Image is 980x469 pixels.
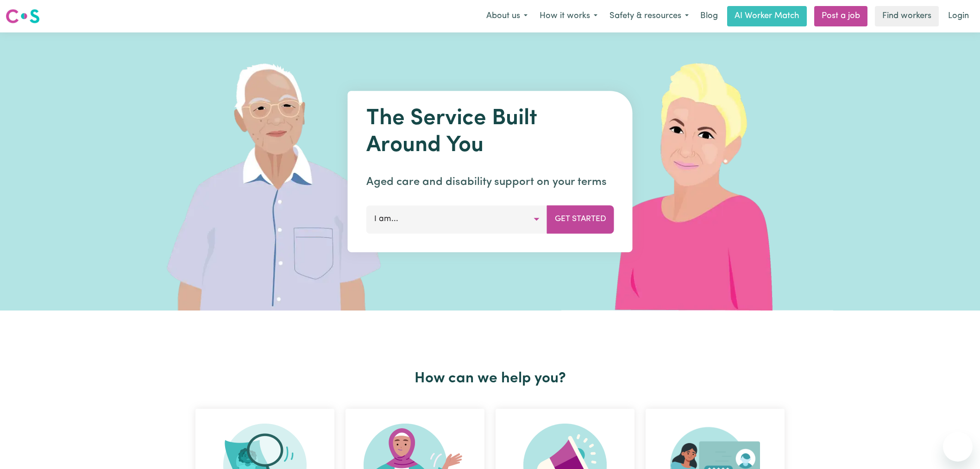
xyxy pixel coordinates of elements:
button: Get Started [547,205,614,233]
button: Safety & resources [603,6,695,26]
a: Post a job [814,6,867,26]
h2: How can we help you? [190,370,790,387]
a: Blog [695,6,723,26]
a: Careseekers logo [6,6,40,27]
h1: The Service Built Around You [366,106,614,159]
p: Aged care and disability support on your terms [366,174,614,190]
button: How it works [534,6,603,26]
a: Login [942,6,974,26]
button: About us [480,6,534,26]
img: Careseekers logo [6,8,40,25]
a: Find workers [875,6,939,26]
a: AI Worker Match [727,6,807,26]
iframe: Button to launch messaging window [943,432,973,462]
button: I am... [366,205,547,233]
